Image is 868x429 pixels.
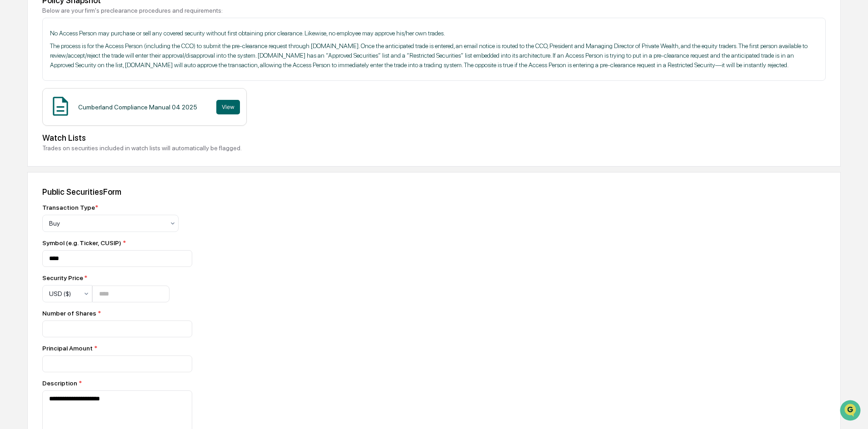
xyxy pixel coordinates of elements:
[42,239,360,247] div: Symbol (e.g. Ticker, CUSIP)
[9,69,25,86] img: 1746055101610-c473b297-6a78-478c-a979-82029cc54cd1
[50,29,818,38] p: No Access Person may purchase or sell any covered security without first obtaining prior clearanc...
[78,104,197,111] div: Cumberland Compliance Manual 04 2025
[216,100,240,114] button: View
[75,114,113,123] span: Attestations
[42,7,826,14] div: Below are your firm's preclearance procedures and requirements:
[18,114,59,123] span: Preclearance
[18,132,57,141] span: Data Lookup
[42,310,360,317] div: Number of Shares
[64,153,110,161] a: Powered byPylon
[155,72,165,83] button: Start new chat
[5,128,61,144] a: 🔎Data Lookup
[5,111,62,127] a: 🖐️Preclearance
[839,399,863,424] iframe: Open customer support
[42,274,170,281] div: Security Price
[9,19,165,34] p: How can we help?
[66,115,73,123] div: 🗄️
[24,41,150,51] input: Clear
[50,41,818,70] p: The process is for the Access Person (including the CCO) to submit the pre-clearance request thro...
[42,133,826,143] div: Watch Lists
[31,69,149,79] div: Start new chat
[42,380,360,387] div: Description
[31,79,115,86] div: We're available if you need us!
[42,187,826,197] div: Public Securities Form
[90,154,110,161] span: Pylon
[9,115,16,123] div: 🖐️
[9,133,16,140] div: 🔎
[42,204,98,211] div: Transaction Type
[42,144,826,152] div: Trades on securities included in watch lists will automatically be flagged.
[62,111,116,127] a: 🗄️Attestations
[42,345,360,352] div: Principal Amount
[49,95,72,118] img: Document Icon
